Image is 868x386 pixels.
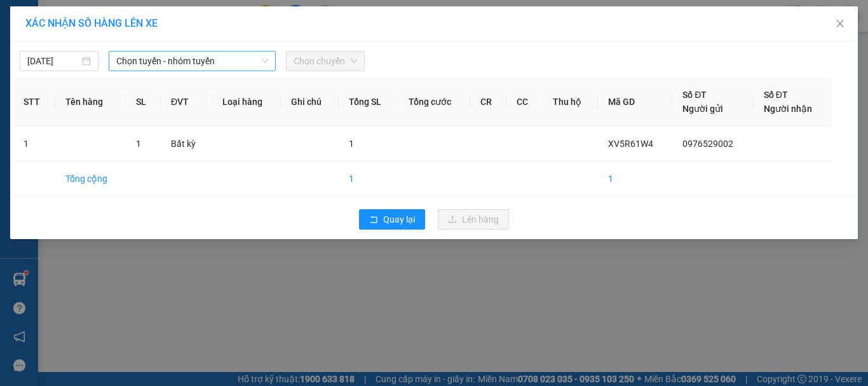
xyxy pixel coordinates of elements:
[506,78,543,127] th: CC
[682,90,707,100] span: Số ĐT
[294,52,357,71] span: Chọn chuyến
[369,215,378,225] span: rollback
[682,104,723,114] span: Người gửi
[25,17,158,29] span: XÁC NHẬN SỐ HÀNG LÊN XE
[822,6,858,42] button: Close
[261,57,269,65] span: down
[161,78,212,127] th: ĐVT
[349,139,354,149] span: 1
[835,18,845,29] span: close
[764,104,812,114] span: Người nhận
[764,90,788,100] span: Số ĐT
[339,162,398,196] td: 1
[136,139,141,149] span: 1
[383,212,415,226] span: Quay lại
[543,78,599,127] th: Thu hộ
[13,78,55,127] th: STT
[281,78,339,127] th: Ghi chú
[398,78,470,127] th: Tổng cước
[470,78,506,127] th: CR
[682,139,733,149] span: 0976529002
[608,139,653,149] span: XV5R61W4
[126,78,161,127] th: SL
[359,209,425,230] button: rollbackQuay lại
[116,52,268,71] span: Chọn tuyến - nhóm tuyến
[212,78,281,127] th: Loại hàng
[161,127,212,162] td: Bất kỳ
[13,127,55,162] td: 1
[438,209,509,230] button: uploadLên hàng
[55,78,126,127] th: Tên hàng
[27,54,79,68] input: 13/09/2025
[598,162,672,196] td: 1
[339,78,398,127] th: Tổng SL
[598,78,672,127] th: Mã GD
[55,162,126,196] td: Tổng cộng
